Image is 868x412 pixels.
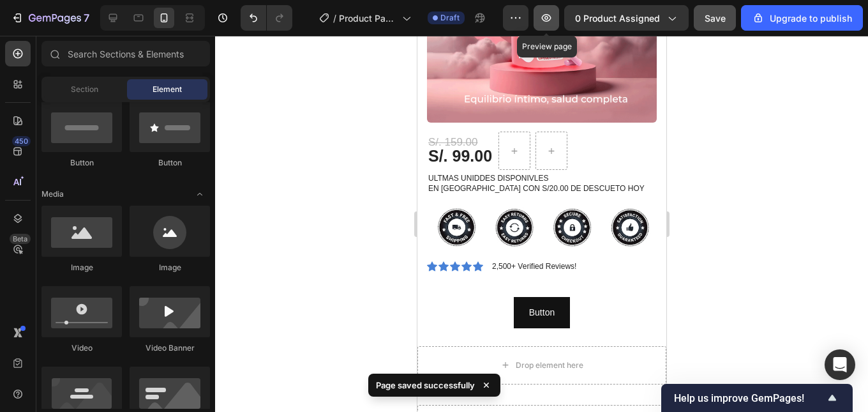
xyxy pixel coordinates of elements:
[12,136,31,146] div: 450
[41,342,122,354] div: Video
[333,11,336,25] span: /
[130,157,210,169] div: Button
[130,342,210,354] div: Video Banner
[71,84,98,95] span: Section
[752,11,852,25] div: Upgrade to publish
[564,5,689,31] button: 0 product assigned
[674,392,825,404] span: Help us improve GemPages!
[130,262,210,273] div: Image
[825,349,855,380] div: Open Intercom Messenger
[741,5,863,31] button: Upgrade to publish
[440,12,460,24] span: Draft
[376,379,475,392] p: Page saved successfully
[417,36,666,412] iframe: Design area
[153,84,182,95] span: Element
[575,11,660,25] span: 0 product assigned
[41,188,64,200] span: Media
[41,157,122,169] div: Button
[84,10,89,26] p: 7
[10,234,31,244] div: Beta
[674,390,840,406] button: Show survey - Help us improve GemPages!
[241,5,292,31] div: Undo/Redo
[41,262,122,273] div: Image
[339,11,397,25] span: Product Page - [DATE] 18:38:07
[190,184,210,204] span: Toggle open
[5,5,95,31] button: 7
[694,5,736,31] button: Save
[705,13,726,24] span: Save
[41,41,210,66] input: Search Sections & Elements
